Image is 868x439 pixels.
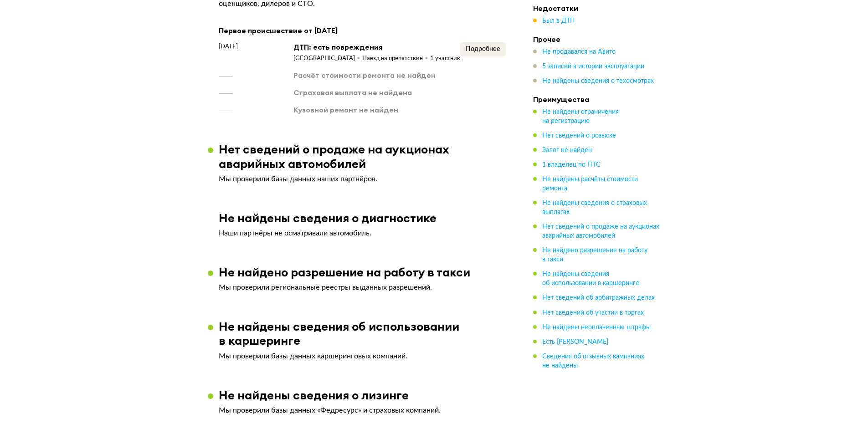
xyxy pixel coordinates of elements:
[430,55,460,63] div: 1 участник
[219,265,470,279] h3: Не найдено разрешение на работу в такси
[542,147,592,153] span: Залог не найден
[219,142,517,170] h3: Нет сведений о продаже на аукционах аварийных автомобилей
[293,87,412,97] div: Страховая выплата не найдена
[542,200,647,215] span: Не найдены сведения о страховых выплатах
[362,55,430,63] div: Наезд на препятствие
[542,49,616,55] span: Не продавался на Авито
[542,63,644,70] span: 5 записей в истории эксплуатации
[542,133,616,139] span: Нет сведений о розыске
[542,271,639,286] span: Не найдены сведения об использовании в каршеринге
[293,55,362,63] div: [GEOGRAPHIC_DATA]
[542,109,619,124] span: Не найдены ограничения на регистрацию
[219,283,506,292] p: Мы проверили региональные реестры выданных разрешений.
[466,46,500,52] span: Подробнее
[542,247,647,263] span: Не найдено разрешение на работу в такси
[542,162,601,168] span: 1 владелец по ПТС
[542,78,654,84] span: Не найдены сведения о техосмотрах
[219,388,409,402] h3: Не найдены сведения о лизинге
[542,176,638,192] span: Не найдены расчёты стоимости ремонта
[533,35,661,44] h4: Прочее
[533,4,661,13] h4: Недостатки
[542,309,644,316] span: Нет сведений об участии в торгах
[293,70,436,80] div: Расчёт стоимости ремонта не найден
[542,224,659,239] span: Нет сведений о продаже на аукционах аварийных автомобилей
[293,105,398,115] div: Кузовной ремонт не найден
[542,338,608,345] span: Есть [PERSON_NAME]
[219,406,506,415] p: Мы проверили базы данных «Федресурс» и страховых компаний.
[219,25,506,36] div: Первое происшествие от [DATE]
[293,42,460,52] div: ДТП: есть повреждения
[542,324,651,330] span: Не найдены неоплаченные штрафы
[219,319,517,347] h3: Не найдены сведения об использовании в каршеринге
[460,42,506,56] button: Подробнее
[219,211,437,225] h3: Не найдены сведения о диагностике
[533,95,661,104] h4: Преимущества
[219,42,238,51] span: [DATE]
[542,295,655,301] span: Нет сведений об арбитражных делах
[219,229,506,238] p: Наши партнёры не осматривали автомобиль.
[219,174,506,184] p: Мы проверили базы данных наших партнёров.
[542,353,644,368] span: Сведения об отзывных кампаниях не найдены
[219,352,506,361] p: Мы проверили базы данных каршеринговых компаний.
[542,18,575,24] span: Был в ДТП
